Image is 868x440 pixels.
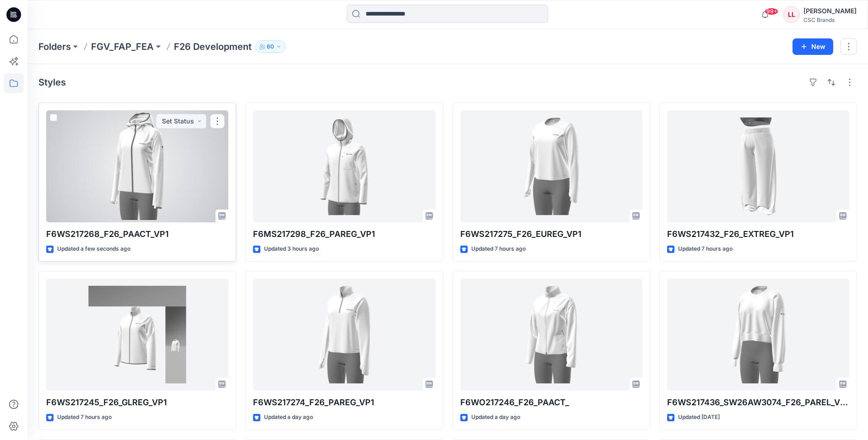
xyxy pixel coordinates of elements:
a: F6WS217274_F26_PAREG_VP1 [253,279,435,391]
p: F26 Development [174,40,252,53]
p: F6WS217432_F26_EXTREG_VP1 [667,228,849,241]
div: LL [783,6,800,23]
div: CSC Brands [803,16,857,23]
p: Updated a day ago [471,413,520,422]
p: F6WS217268_F26_PAACT_VP1 [46,228,228,241]
h4: Styles [38,77,66,88]
a: Folders [38,40,71,53]
div: [PERSON_NAME] [803,5,857,16]
p: Updated a day ago [264,413,313,422]
a: FGV_FAP_FEA [91,40,154,53]
button: 60 [255,40,286,53]
p: F6WS217436_SW26AW3074_F26_PAREL_VFA [667,396,849,409]
p: Updated [DATE] [678,413,720,422]
a: F6WS217245_F26_GLREG_VP1 [46,279,228,391]
a: F6MS217298_F26_PAREG_VP1 [253,110,435,222]
p: F6WS217275_F26_EUREG_VP1 [460,228,642,241]
p: 60 [267,42,274,52]
a: F6WS217268_F26_PAACT_VP1 [46,110,228,222]
p: F6WS217274_F26_PAREG_VP1 [253,396,435,409]
a: F6WS217432_F26_EXTREG_VP1 [667,110,849,222]
p: F6MS217298_F26_PAREG_VP1 [253,228,435,241]
p: F6WS217245_F26_GLREG_VP1 [46,396,228,409]
p: Updated a few seconds ago [57,244,130,254]
p: Updated 7 hours ago [471,244,526,254]
button: New [793,38,833,55]
span: 99+ [765,8,778,15]
a: F6WO217246_F26_PAACT_ [460,279,642,391]
p: Updated 3 hours ago [264,244,319,254]
p: F6WO217246_F26_PAACT_ [460,396,642,409]
p: Updated 7 hours ago [57,413,112,422]
a: F6WS217275_F26_EUREG_VP1 [460,110,642,222]
a: F6WS217436_SW26AW3074_F26_PAREL_VFA [667,279,849,391]
p: Updated 7 hours ago [678,244,733,254]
